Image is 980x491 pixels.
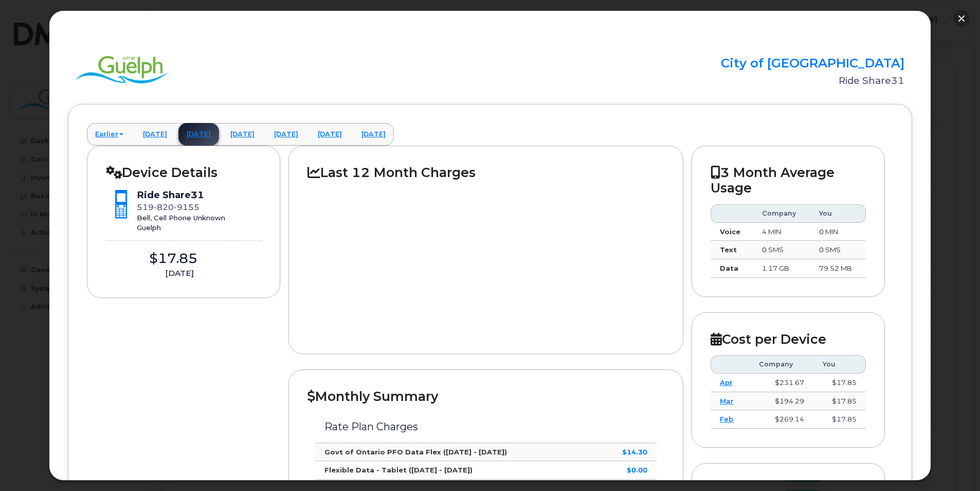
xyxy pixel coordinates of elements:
strong: $0.00 [627,466,647,474]
a: [DATE] [310,123,350,146]
strong: Govt of Ontario PFO Data Flex ([DATE] - [DATE]) [324,448,507,456]
td: $231.67 [750,374,813,392]
strong: Voice [720,227,740,236]
th: You [813,355,866,374]
td: 0 SMS [810,241,866,259]
td: $17.85 [813,410,866,429]
h3: Rate Plan Charges [324,421,647,432]
strong: Data [720,264,738,272]
a: [DATE] [266,123,306,146]
div: [DATE] [106,268,253,279]
td: 4 MIN [753,223,810,241]
td: 1.17 GB [753,259,810,278]
td: 0 SMS [753,241,810,259]
td: 0 MIN [810,223,866,241]
div: $17.85 [106,249,241,268]
h2: Monthly Summary [307,389,664,404]
h2: Last 12 Month Charges [307,165,664,180]
th: You [810,204,866,223]
strong: Flexible Data - Tablet ([DATE] - [DATE]) [324,466,473,474]
span: 519 [137,202,199,212]
a: [DATE] [178,123,219,146]
a: Apr [720,378,733,387]
td: $17.85 [813,392,866,411]
h2: 3 Month Average Usage [711,165,866,196]
th: Company [753,204,810,223]
td: $194.29 [750,392,813,411]
strong: $14.30 [622,448,647,456]
h2: Cost per Device [711,331,866,347]
a: [DATE] [353,123,394,146]
div: Bell, Cell Phone Unknown Guelph [137,213,225,232]
span: 9155 [174,202,199,212]
th: Company [750,355,813,374]
strong: Text [720,246,737,254]
a: [DATE] [222,123,263,146]
h2: Device Details [106,165,261,180]
td: $17.85 [813,374,866,392]
div: Ride Share31 [137,188,225,202]
td: 79.52 MB [810,259,866,278]
td: $269.14 [750,410,813,429]
a: Mar [720,397,734,405]
a: Feb [720,415,733,423]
